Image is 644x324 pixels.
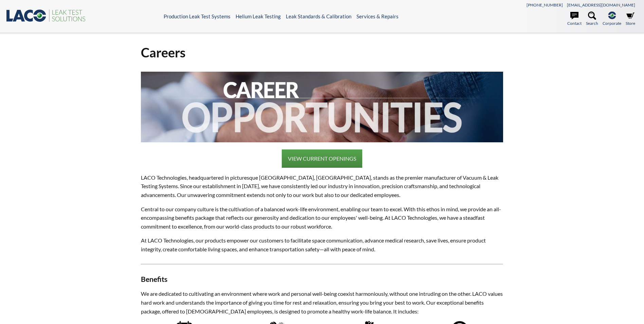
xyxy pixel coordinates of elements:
p: At LACO Technologies, our products empower our customers to facilitate space communication, advan... [141,236,503,253]
a: Store [626,12,635,26]
p: Central to our company culture is the cultivation of a balanced work-life environment, enabling o... [141,205,503,231]
img: 2024-Career-Opportunities.jpg [141,72,503,142]
a: Search [586,12,598,26]
p: LACO Technologies, headquartered in picturesque [GEOGRAPHIC_DATA], [GEOGRAPHIC_DATA], stands as t... [141,173,503,199]
a: [PHONE_NUMBER] [527,2,563,7]
a: VIEW CURRENT OPENINGS [282,149,362,168]
a: Contact [567,12,582,26]
h1: Careers [141,44,503,61]
span: Corporate [603,20,621,26]
a: Services & Repairs [356,13,399,19]
a: Production Leak Test Systems [164,13,231,19]
a: Leak Standards & Calibration [286,13,351,19]
p: We are dedicated to cultivating an environment where work and personal well-being coexist harmoni... [141,289,503,316]
a: Helium Leak Testing [236,13,281,19]
h3: Benefits [141,275,503,284]
a: [EMAIL_ADDRESS][DOMAIN_NAME] [567,2,635,7]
